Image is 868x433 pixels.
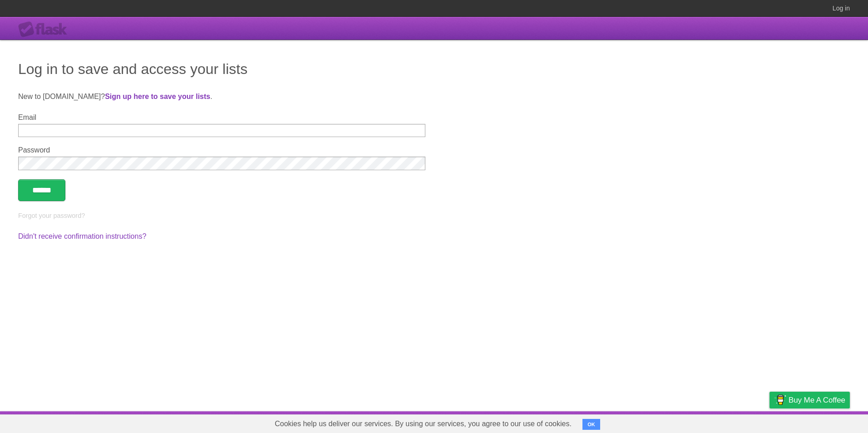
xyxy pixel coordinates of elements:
[727,413,747,431] a: Terms
[769,392,850,408] a: Buy me a coffee
[582,419,600,430] button: OK
[18,21,73,38] div: Flask
[679,413,715,431] a: Developers
[789,392,845,408] span: Buy me a coffee
[18,146,425,154] label: Password
[266,415,581,433] span: Cookies help us deliver our services. By using our services, you agree to our use of cookies.
[18,113,425,122] label: Email
[774,392,786,408] img: Buy me a coffee
[649,413,668,431] a: About
[18,91,850,102] p: New to [DOMAIN_NAME]? .
[758,413,781,431] a: Privacy
[793,413,850,431] a: Suggest a feature
[105,93,210,100] a: Sign up here to save your lists
[18,58,850,80] h1: Log in to save and access your lists
[18,212,85,219] a: Forgot your password?
[18,232,146,240] a: Didn't receive confirmation instructions?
